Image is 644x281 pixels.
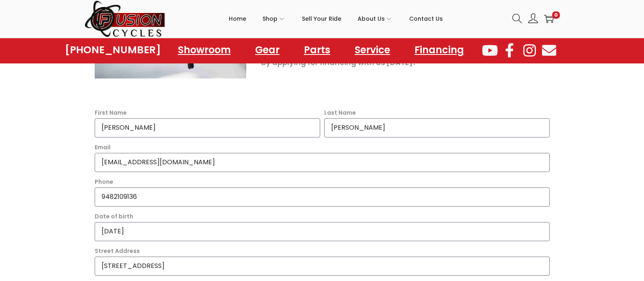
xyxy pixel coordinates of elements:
[95,118,320,137] input: First Name
[324,107,356,118] label: Last Name
[95,222,550,241] input: Date of birth
[170,41,239,59] a: Showroom
[247,41,288,59] a: Gear
[302,9,341,29] span: Sell Your Ride
[409,9,443,29] span: Contact Us
[95,245,140,257] label: Street Address
[544,14,554,24] a: 0
[95,107,127,118] label: First Name
[95,176,113,187] label: Phone
[95,153,550,172] input: Email
[229,0,246,37] a: Home
[95,257,550,276] input: Street Address
[302,0,341,37] a: Sell Your Ride
[409,0,443,37] a: Contact Us
[406,41,472,59] a: Financing
[170,41,472,59] nav: Menu
[262,9,278,29] span: Shop
[358,9,385,29] span: About Us
[95,211,133,222] label: Date of birth
[324,118,550,137] input: Last Name
[95,142,111,153] label: Email
[358,0,393,37] a: About Us
[262,0,286,37] a: Shop
[347,41,398,59] a: Service
[229,9,246,29] span: Home
[296,41,338,59] a: Parts
[95,187,550,207] input: Only numbers and phone characters (#, -, *, etc) are accepted.
[166,0,506,37] nav: Primary navigation
[65,44,161,56] a: [PHONE_NUMBER]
